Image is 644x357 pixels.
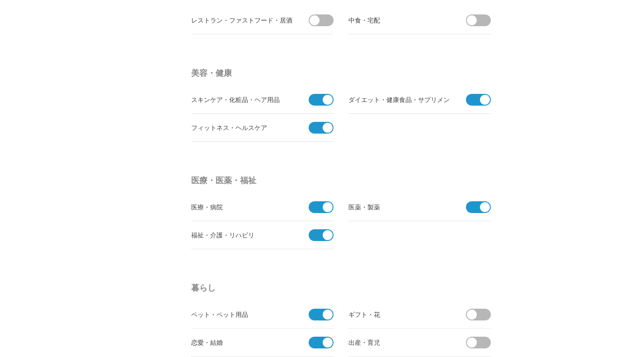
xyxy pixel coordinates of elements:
[348,94,450,105] div: ダイエット・健康食品・サプリメント
[348,337,450,348] div: 出産・育児
[348,201,450,213] div: 医薬・製薬
[191,65,494,81] h4: 美容・健康
[191,14,293,26] div: レストラン・ファストフード・居酒屋
[191,201,293,213] div: 医療・病院
[191,280,494,296] h4: 暮らし
[191,94,293,105] div: スキンケア・化粧品・ヘア用品
[191,309,293,320] div: ペット・ペット用品
[348,14,450,26] div: 中食・宅配
[191,337,293,348] div: 恋愛・結婚
[348,309,450,320] div: ギフト・花
[191,122,293,133] div: フィットネス・ヘルスケア
[191,229,293,241] div: 福祉・介護・リハビリ
[191,172,494,189] h4: 医療・医薬・福祉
